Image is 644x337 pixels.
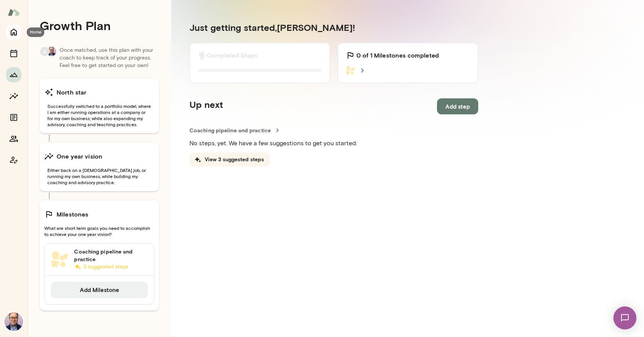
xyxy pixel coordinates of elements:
button: Members [6,131,21,146]
button: Sessions [6,46,21,61]
button: Growth Plan [6,67,21,82]
h6: Coaching pipeline and practice [74,248,148,263]
img: Mento [8,5,20,19]
button: Add Milestone [51,282,148,298]
button: North starSuccessfully switched to a portfolio model, where I am either running operations at a c... [40,79,159,133]
div: Home [27,27,44,37]
button: Add step [437,98,478,114]
button: Home [6,24,21,40]
h5: Just getting started, [PERSON_NAME] ! [189,21,478,34]
p: 3 suggested steps [74,263,148,271]
p: Once matched, use this plan with your coach to keep track of your progress. Feel free to get star... [60,47,159,69]
p: No steps, yet. We have a few suggestions to get you started: [189,139,478,148]
h6: 0 of 1 Milestones completed [356,51,439,60]
h4: Growth Plan [40,18,159,33]
button: One year visionEither back on a [DEMOGRAPHIC_DATA] job, or running my own business, while buildin... [40,143,159,191]
h6: Milestones [57,210,89,219]
button: Insights [6,88,21,104]
div: Coaching pipeline and practice3 suggested stepsAdd Milestone [44,243,154,304]
button: Coach app [6,152,21,168]
h5: Up next [189,98,223,114]
a: Coaching pipeline and practice [189,127,478,134]
span: Successfully switched to a portfolio model, where I am either running operations at a company or ... [44,103,154,127]
button: Documents [6,110,21,125]
img: Valentin Wu [47,47,56,56]
span: What are short term goals you need to accomplish to achieve your one year vision? [44,225,154,237]
h6: One year vision [57,152,102,161]
button: View 3 suggested steps [189,152,270,167]
a: Coaching pipeline and practice3 suggested steps [45,244,154,276]
h6: Completed Steps [207,51,257,60]
span: Either back on a [DEMOGRAPHIC_DATA] job, or running my own business, while building my coaching a... [44,167,154,185]
h6: North star [57,88,87,97]
img: Valentin Wu [5,313,23,331]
